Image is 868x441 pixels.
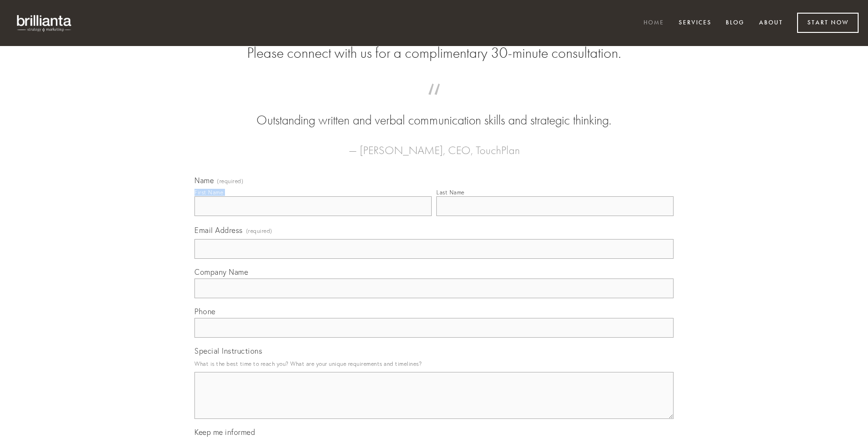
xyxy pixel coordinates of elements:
[246,224,272,237] span: (required)
[436,189,465,196] div: Last Name
[194,225,243,235] span: Email Address
[753,15,789,31] a: About
[673,15,718,31] a: Services
[209,93,659,111] span: “
[720,15,751,31] a: Blog
[217,178,243,184] span: (required)
[194,176,214,185] span: Name
[194,44,674,62] h2: Please connect with us for a complimentary 30-minute consultation.
[194,357,674,370] p: What is the best time to reach you? What are your unique requirements and timelines?
[194,267,248,277] span: Company Name
[194,427,255,437] span: Keep me informed
[194,346,262,356] span: Special Instructions
[209,130,659,160] figcaption: — [PERSON_NAME], CEO, TouchPlan
[9,9,80,37] img: brillianta - research, strategy, marketing
[637,15,670,31] a: Home
[209,93,659,130] blockquote: Outstanding written and verbal communication skills and strategic thinking.
[797,13,859,33] a: Start Now
[194,307,216,316] span: Phone
[194,189,223,196] div: First Name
